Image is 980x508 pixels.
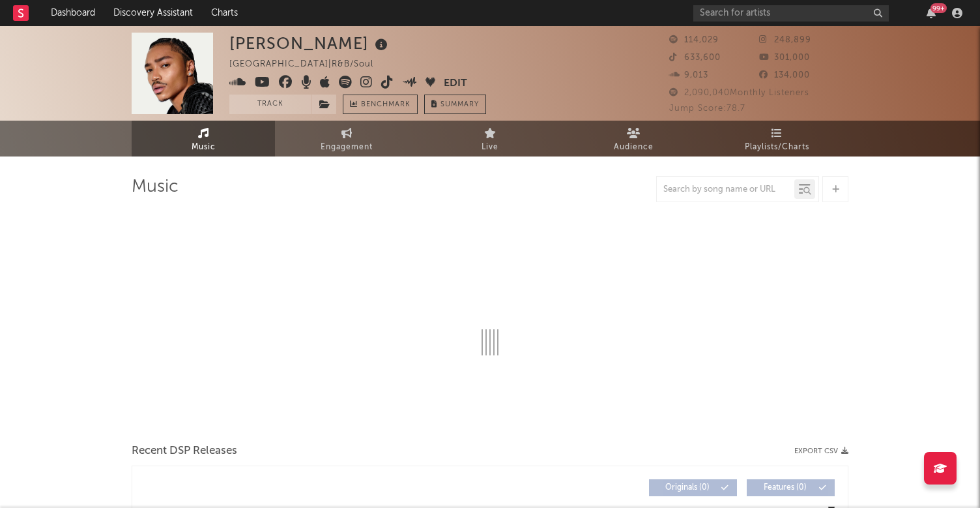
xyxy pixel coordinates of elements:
span: Audience [614,140,654,155]
input: Search for artists [693,5,889,22]
span: Features ( 0 ) [755,484,815,492]
div: 99 + [930,3,947,13]
span: Summary [440,101,479,108]
span: Originals ( 0 ) [657,484,717,492]
span: Playlists/Charts [745,140,809,155]
button: Track [229,95,311,114]
a: Benchmark [343,95,418,114]
a: Playlists/Charts [705,121,848,157]
input: Search by song name or URL [657,185,794,195]
span: 633,600 [669,53,721,62]
span: 134,000 [759,71,810,80]
button: Export CSV [794,447,848,455]
span: Live [482,140,498,155]
button: 99+ [927,8,936,18]
a: Engagement [275,121,418,157]
span: Engagement [321,140,373,155]
button: Features(0) [747,479,835,496]
div: [GEOGRAPHIC_DATA] | R&B/Soul [229,57,388,72]
span: Benchmark [361,97,411,113]
button: Edit [444,76,467,92]
a: Live [418,121,562,157]
span: 301,000 [759,53,810,62]
span: 9,013 [669,71,708,80]
div: [PERSON_NAME] [229,33,391,54]
button: Originals(0) [649,479,737,496]
a: Audience [562,121,705,157]
span: Music [192,140,216,155]
span: 2,090,040 Monthly Listeners [669,89,809,97]
span: Jump Score: 78.7 [669,104,745,113]
span: Recent DSP Releases [132,443,237,459]
a: Music [132,121,275,157]
span: 248,899 [759,36,811,44]
span: 114,029 [669,36,719,44]
button: Summary [424,95,486,114]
